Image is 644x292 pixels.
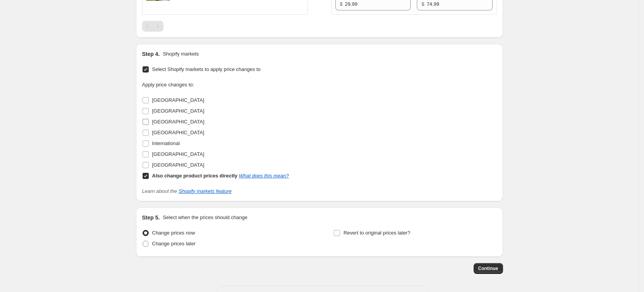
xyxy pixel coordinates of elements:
[478,265,498,272] span: Continue
[163,214,247,221] p: Select when the prices should change
[152,162,204,168] span: [GEOGRAPHIC_DATA]
[152,108,204,114] span: [GEOGRAPHIC_DATA]
[142,21,163,32] nav: Pagination
[142,50,160,58] h2: Step 4.
[474,263,503,274] button: Continue
[343,230,410,236] span: Revert to original prices later?
[152,97,204,103] span: [GEOGRAPHIC_DATA]
[152,66,261,72] span: Select Shopify markets to apply price changes to
[163,50,199,58] p: Shopify markets
[178,188,231,194] a: Shopify markets feature
[239,173,289,179] a: What does this mean?
[142,188,232,194] i: Learn about the
[152,140,180,146] span: International
[152,173,238,179] b: Also change product prices directly
[152,119,204,125] span: [GEOGRAPHIC_DATA]
[142,82,194,88] span: Apply price changes to:
[142,214,160,221] h2: Step 5.
[152,230,195,236] span: Change prices now
[340,1,343,7] span: $
[152,130,204,135] span: [GEOGRAPHIC_DATA]
[152,151,204,157] span: [GEOGRAPHIC_DATA]
[421,1,424,7] span: $
[152,241,196,246] span: Change prices later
